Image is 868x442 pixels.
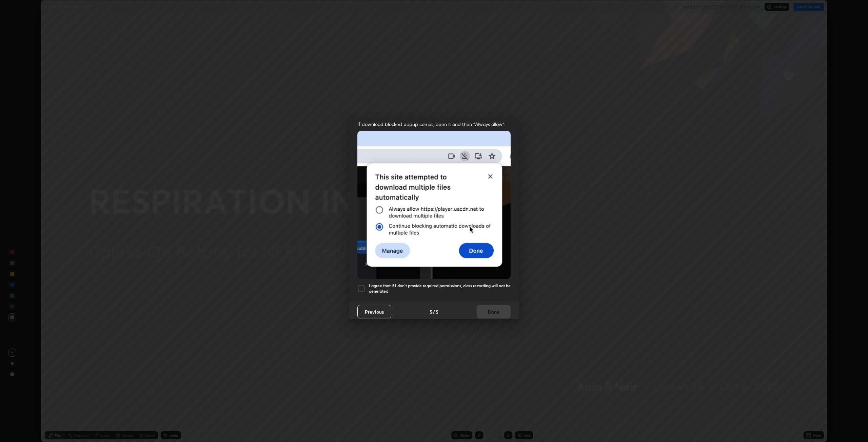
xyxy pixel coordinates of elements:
[357,305,391,318] button: Previous
[369,283,511,294] h5: I agree that if I don't provide required permissions, class recording will not be generated
[433,308,435,315] h4: /
[436,308,438,315] h4: 5
[430,308,432,315] h4: 5
[357,131,511,279] img: downloads-permission-blocked.gif
[357,121,511,127] span: If download blocked popup comes, open it and then "Always allow":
